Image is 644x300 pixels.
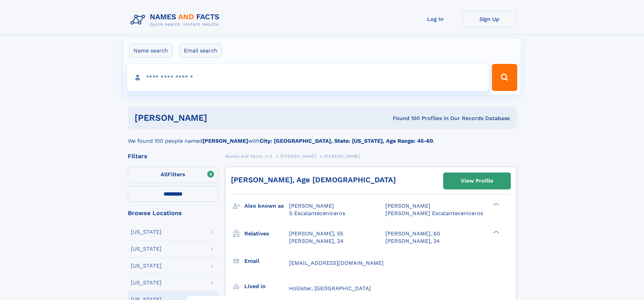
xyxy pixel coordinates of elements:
label: Email search [180,44,222,58]
a: [PERSON_NAME], 55 [289,230,343,237]
a: Log In [408,11,462,27]
b: City: [GEOGRAPHIC_DATA], State: [US_STATE], Age Range: 45-60 [260,138,433,144]
span: All [161,171,168,178]
input: search input [127,64,489,91]
label: Filters [128,167,218,183]
a: [PERSON_NAME] [280,152,316,160]
div: Browse Locations [128,210,218,216]
div: [US_STATE] [131,229,162,235]
div: ❯ [492,230,500,234]
button: Search Button [492,64,517,91]
a: [PERSON_NAME], Age [DEMOGRAPHIC_DATA] [231,176,396,184]
a: Names and Facts [225,152,262,160]
a: Sign Up [462,11,517,27]
span: Hollister, [GEOGRAPHIC_DATA] [289,285,371,292]
h3: Email [244,255,289,267]
div: Found 100 Profiles In Our Records Database [300,115,510,122]
a: View Profile [444,173,510,189]
div: Filters [128,153,218,159]
span: [PERSON_NAME] [289,203,334,209]
span: [EMAIL_ADDRESS][DOMAIN_NAME] [289,260,384,266]
a: [PERSON_NAME], 24 [289,237,343,245]
h3: Relatives [244,228,289,239]
div: [US_STATE] [131,263,162,269]
a: [PERSON_NAME], 60 [385,230,440,237]
div: [US_STATE] [131,280,162,285]
b: [PERSON_NAME] [202,138,248,144]
span: E [270,154,273,159]
div: [US_STATE] [131,246,162,252]
h3: Also known as [244,200,289,212]
span: [PERSON_NAME] [280,154,316,159]
span: S Escalanteceniceros [289,210,345,216]
a: E [270,152,273,160]
a: [PERSON_NAME], 34 [385,237,440,245]
div: ❯ [492,202,500,207]
span: [PERSON_NAME] [385,203,430,209]
span: [PERSON_NAME] [324,154,360,159]
img: Logo Names and Facts [128,11,225,29]
h1: [PERSON_NAME] [135,114,300,122]
div: View Profile [461,173,493,189]
label: Name search [129,44,172,58]
h3: Lived in [244,281,289,292]
div: We found 100 people named with . [128,129,517,145]
span: [PERSON_NAME] Escalanteceniceros [385,210,483,216]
